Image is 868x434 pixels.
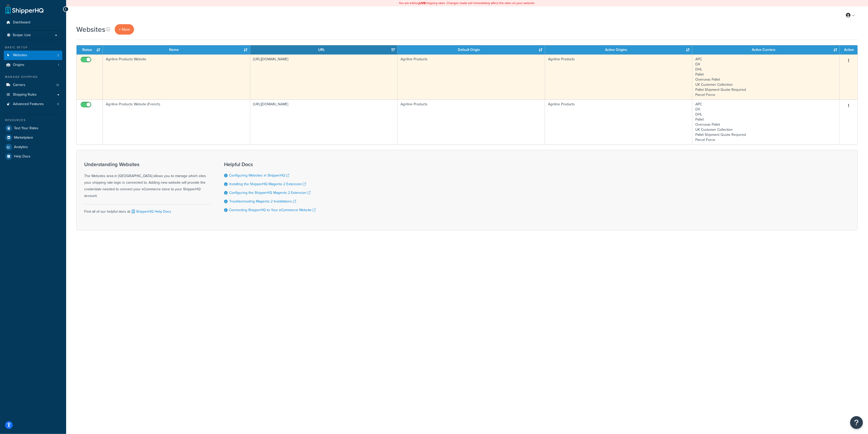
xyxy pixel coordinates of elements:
span: Scope: Live [13,33,31,37]
h3: Helpful Docs [224,162,316,167]
a: Origins 1 [4,60,62,70]
span: 0 [57,102,59,106]
span: Marketplace [14,136,33,140]
li: Carriers [4,80,62,90]
span: Analytics [14,145,28,149]
li: Origins [4,60,62,70]
a: Dashboard [4,18,62,27]
li: Websites [4,51,62,60]
th: Active Origins: activate to sort column ascending [545,45,693,54]
span: 2 [57,53,59,57]
span: Help Docs [14,154,31,159]
a: Analytics [4,142,62,152]
td: Agriline Products [545,54,693,99]
h3: Understanding Websites [84,162,211,167]
th: Default Origin: activate to sort column ascending [398,45,545,54]
td: Agriline Products Website [103,54,250,99]
a: Test Your Rates [4,124,62,133]
a: Connecting ShipperHQ to Your eCommerce Website [229,207,316,213]
td: [URL][DOMAIN_NAME] [250,54,398,99]
td: APC DX DHL Pallet Overseas Pallet UK Customer Collection Pallet Shipment Quote Required Parcel Force [692,54,840,99]
a: Websites 2 [4,51,62,60]
th: Active Carriers: activate to sort column ascending [692,45,840,54]
div: Find all of our helpful docs at: [84,204,211,215]
a: Shipping Rules [4,90,62,99]
a: Configuring Websites in ShipperHQ [229,173,289,178]
a: Advanced Features 0 [4,99,62,109]
td: APC DX DHL Pallet Overseas Pallet UK Customer Collection Pallet Shipment Quote Required Parcel Force [692,99,840,144]
div: The Websites area in [GEOGRAPHIC_DATA] allows you to manage which sites your shipping rate logic ... [84,162,211,199]
a: Help Docs [4,152,62,161]
td: Agriline Products [398,54,545,99]
span: 1 [58,63,59,67]
li: Advanced Features [4,99,62,109]
span: Origins [13,63,24,67]
td: [URL][DOMAIN_NAME] [250,99,398,144]
a: ShipperHQ Help Docs [131,209,171,214]
span: Carriers [13,83,25,87]
th: Status: activate to sort column ascending [77,45,103,54]
span: Websites [13,53,27,57]
span: Advanced Features [13,102,44,106]
span: 12 [56,83,59,87]
td: Agriline Products [545,99,693,144]
th: Action [840,45,858,54]
a: + New [115,24,134,35]
div: Basic Setup [4,45,62,50]
th: Name: activate to sort column ascending [103,45,250,54]
span: Dashboard [13,20,30,25]
b: LIVE [420,1,426,5]
span: Shipping Rules [13,93,37,97]
span: Test Your Rates [14,126,38,131]
a: Configuring the ShipperHQ Magento 2 Extension [229,190,311,195]
div: Manage Shipping [4,75,62,79]
td: Agriline Products [398,99,545,144]
button: Open Resource Center [850,416,863,429]
h1: Websites [76,24,105,34]
a: Marketplace [4,133,62,142]
a: Installing the ShipperHQ Magento 2 Extension [229,181,306,187]
a: Troubleshooting Magento 2 Installations [229,199,296,204]
a: ShipperHQ Home [5,4,43,14]
a: Carriers 12 [4,80,62,90]
th: URL: activate to sort column ascending [250,45,398,54]
td: Agriline Products Website (French) [103,99,250,144]
span: + New [119,26,130,32]
div: Resources [4,118,62,122]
